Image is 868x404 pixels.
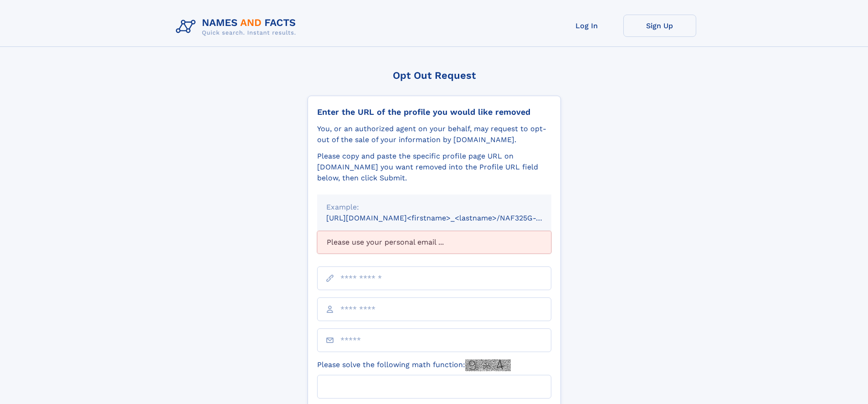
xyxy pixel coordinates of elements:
img: Logo Names and Facts [172,15,303,39]
div: Opt Out Request [308,70,561,81]
a: Log In [550,15,623,37]
div: Enter the URL of the profile you would like removed [317,107,551,117]
div: Please copy and paste the specific profile page URL on [DOMAIN_NAME] you want removed into the Pr... [317,151,551,184]
div: Example: [326,202,542,213]
label: Please solve the following math function: [317,359,511,371]
div: You, or an authorized agent on your behalf, may request to opt-out of the sale of your informatio... [317,123,551,145]
div: Please use your personal email ... [317,231,551,254]
small: [URL][DOMAIN_NAME]<firstname>_<lastname>/NAF325G-xxxxxxxx [326,214,569,222]
a: Sign Up [623,15,696,37]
